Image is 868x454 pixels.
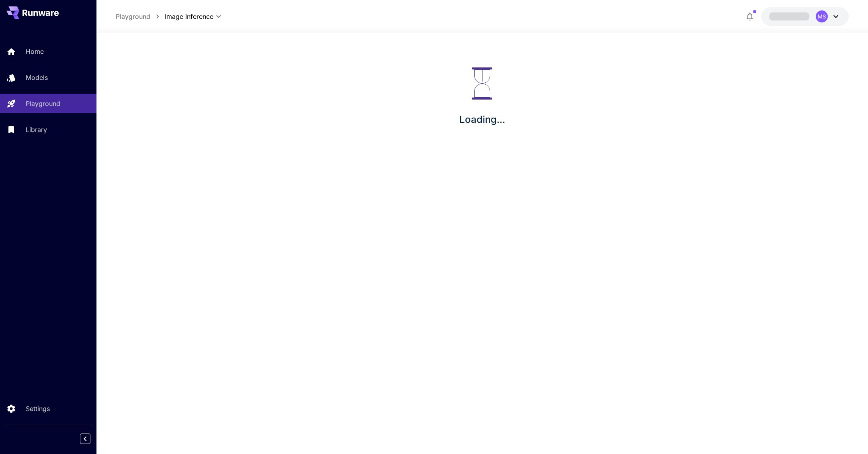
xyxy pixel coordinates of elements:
[26,404,50,413] p: Settings
[26,73,48,82] p: Models
[86,432,96,446] div: Collapse sidebar
[116,12,150,21] a: Playground
[165,12,213,21] span: Image Inference
[816,10,828,22] div: MS
[116,12,165,21] nav: breadcrumb
[459,112,505,127] p: Loading...
[80,434,90,444] button: Collapse sidebar
[26,125,47,134] p: Library
[26,99,60,108] p: Playground
[761,7,849,26] button: MS
[26,47,44,56] p: Home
